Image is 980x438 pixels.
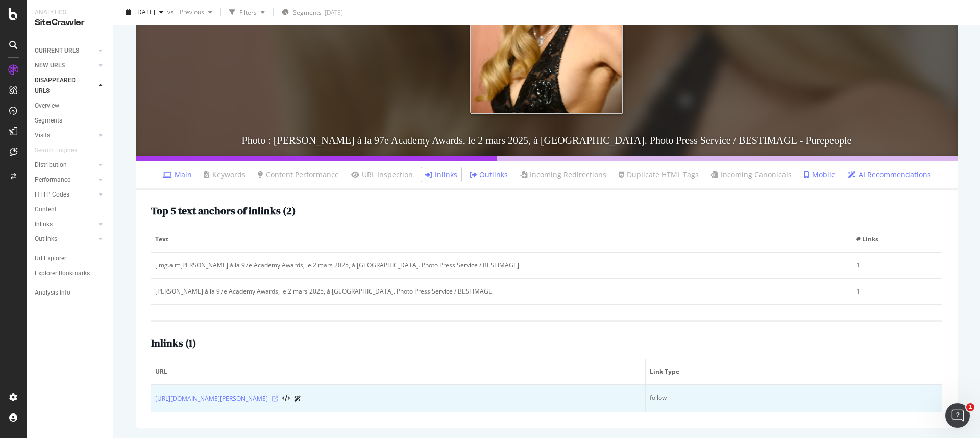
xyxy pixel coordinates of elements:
[804,169,836,180] a: Mobile
[151,337,196,349] h2: Inlinks ( 1 )
[35,160,95,171] a: Distribution
[425,169,457,180] a: Inlinks
[966,403,974,411] span: 1
[35,17,105,29] div: SiteCrawler
[294,393,301,404] a: AI Url Details
[35,219,95,230] a: Inlinks
[650,367,936,376] span: Link Type
[35,204,106,215] a: Content
[155,235,845,244] span: Text
[239,8,257,16] div: Filters
[204,169,246,180] a: Keywords
[176,4,216,20] button: Previous
[176,8,204,16] span: Previous
[945,403,970,428] iframe: Intercom live chat
[151,205,296,216] h2: Top 5 text anchors of inlinks ( 2 )
[155,367,639,376] span: URL
[35,75,95,96] a: DISAPPEARED URLS
[35,175,95,185] a: Performance
[163,169,192,180] a: Main
[35,145,77,156] div: Search Engines
[619,169,699,180] a: Duplicate HTML Tags
[35,268,90,279] div: Explorer Bookmarks
[35,45,79,56] div: CURRENT URLS
[711,169,792,180] a: Incoming Canonicals
[35,175,70,185] div: Performance
[848,169,931,180] a: AI Recommendations
[35,145,87,156] a: Search Engines
[35,268,106,279] a: Explorer Bookmarks
[121,4,167,20] button: [DATE]
[646,385,942,412] td: follow
[136,125,958,156] h3: Photo : [PERSON_NAME] à la 97e Academy Awards, le 2 mars 2025, à [GEOGRAPHIC_DATA]. Photo Press S...
[35,45,95,56] a: CURRENT URLS
[470,169,508,180] a: Outlinks
[35,204,57,215] div: Content
[155,261,848,270] div: [img.alt=[PERSON_NAME] à la 97e Academy Awards, le 2 mars 2025, à [GEOGRAPHIC_DATA]. Photo Press ...
[35,234,95,245] a: Outlinks
[35,189,69,200] div: HTTP Codes
[282,395,290,402] button: View HTML Source
[155,287,848,296] div: [PERSON_NAME] à la 97e Academy Awards, le 2 mars 2025, à [GEOGRAPHIC_DATA]. Photo Press Service /...
[35,253,106,264] a: Url Explorer
[35,60,95,71] a: NEW URLS
[35,101,106,111] a: Overview
[35,160,67,171] div: Distribution
[325,8,343,17] div: [DATE]
[35,287,70,298] div: Analysis Info
[35,130,50,141] div: Visits
[35,253,66,264] div: Url Explorer
[293,8,322,17] span: Segments
[225,4,269,20] button: Filters
[35,8,105,17] div: Analytics
[35,189,95,200] a: HTTP Codes
[856,287,938,296] div: 1
[35,115,62,126] div: Segments
[278,4,347,20] button: Segments[DATE]
[35,60,65,71] div: NEW URLS
[155,394,268,404] a: [URL][DOMAIN_NAME][PERSON_NAME]
[35,234,57,245] div: Outlinks
[856,261,938,270] div: 1
[167,8,176,16] span: vs
[35,287,106,298] a: Analysis Info
[272,396,278,402] a: Visit Online Page
[35,219,53,230] div: Inlinks
[35,101,59,111] div: Overview
[520,169,606,180] a: Incoming Redirections
[135,8,155,16] span: 2025 Sep. 2nd
[35,115,106,126] a: Segments
[258,169,339,180] a: Content Performance
[856,235,936,244] span: # Links
[35,75,86,96] div: DISAPPEARED URLS
[35,130,95,141] a: Visits
[351,169,413,180] a: URL Inspection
